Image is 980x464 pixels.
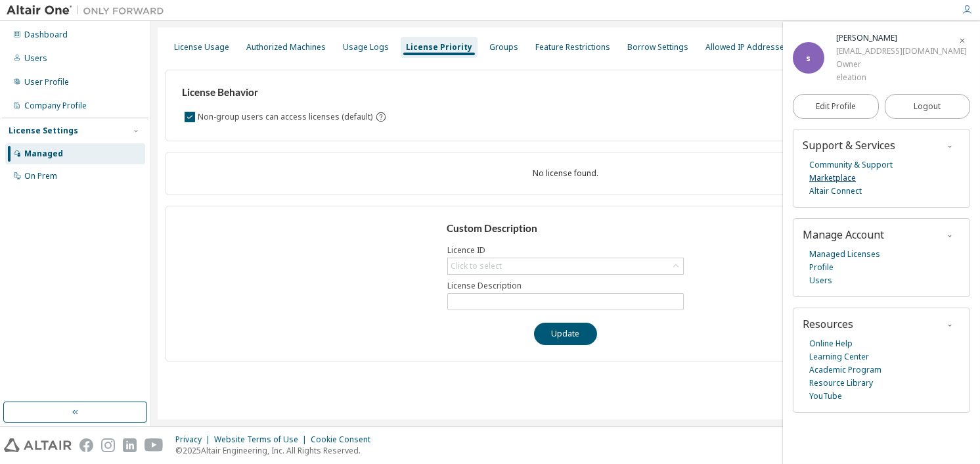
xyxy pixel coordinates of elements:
span: Logout [914,100,941,113]
img: youtube.svg [145,438,164,452]
a: YouTube [809,390,842,403]
div: shivani danadmani [836,32,967,45]
span: Manage Account [803,227,884,242]
img: altair_logo.svg [4,438,72,452]
div: Managed [24,149,63,159]
a: Resource Library [809,377,873,390]
label: License Description [447,281,684,291]
div: Allowed IP Addresses [705,42,789,53]
svg: By default any user not assigned to any group can access any license. Turn this setting off to di... [375,111,387,123]
span: s [807,53,811,64]
div: No license found. [182,168,949,179]
span: Resources [803,317,853,331]
span: Edit Profile [816,101,856,112]
div: [EMAIL_ADDRESS][DOMAIN_NAME] [836,45,967,58]
div: License Usage [174,42,229,53]
a: Managed Licenses [809,248,880,261]
a: Academic Program [809,363,881,377]
div: License Settings [9,126,78,136]
button: Update [534,323,597,345]
div: Click to select [451,261,502,271]
img: Altair One [7,4,171,17]
div: Borrow Settings [627,42,688,53]
div: Company Profile [24,101,87,111]
h3: License Behavior [182,86,385,99]
span: Support & Services [803,138,895,152]
div: Cookie Consent [311,434,378,445]
label: Non-group users can access licenses (default) [198,109,375,125]
div: User Profile [24,77,69,87]
label: Licence ID [447,245,684,256]
div: Privacy [175,434,214,445]
a: Altair Connect [809,185,862,198]
a: Online Help [809,337,853,350]
div: Usage Logs [343,42,389,53]
div: Groups [489,42,518,53]
a: Edit Profile [793,94,879,119]
h3: Custom Description [447,222,685,235]
a: Users [809,274,832,287]
div: Click to select [448,258,683,274]
a: Learning Center [809,350,869,363]
a: Marketplace [809,172,856,185]
button: Logout [885,94,971,119]
div: License Priority [406,42,472,53]
a: Community & Support [809,158,893,172]
div: Owner [836,58,967,71]
div: eleation [836,71,967,84]
img: linkedin.svg [123,438,137,452]
div: Users [24,53,47,64]
img: instagram.svg [101,438,115,452]
div: Website Terms of Use [214,434,311,445]
a: Profile [809,261,834,274]
div: On Prem [24,171,57,181]
div: Feature Restrictions [535,42,610,53]
div: Authorized Machines [246,42,326,53]
img: facebook.svg [79,438,93,452]
div: Dashboard [24,30,68,40]
p: © 2025 Altair Engineering, Inc. All Rights Reserved. [175,445,378,456]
